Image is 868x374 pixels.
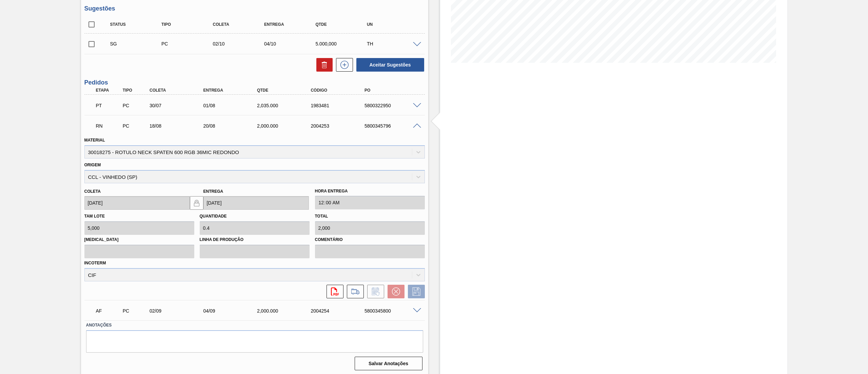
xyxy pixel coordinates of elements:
[314,41,372,46] div: 5.000,000
[405,285,425,298] div: Salvar Pedido
[84,196,190,210] input: dd/mm/yyyy
[84,163,101,167] label: Origem
[108,22,167,27] div: Status
[315,235,425,245] label: Comentário
[363,308,424,314] div: 5800345800
[315,186,425,196] label: Hora Entrega
[193,199,201,207] img: locked
[200,235,310,245] label: Linha de Produção
[201,308,263,314] div: 04/09/2025
[84,189,101,194] label: Coleta
[255,308,317,314] div: 2,000.000
[309,103,370,108] div: 1983481
[309,123,370,129] div: 2004253
[255,103,317,108] div: 2,035.000
[255,88,317,93] div: Qtde
[365,22,424,27] div: UN
[363,88,424,93] div: PO
[353,57,425,72] div: Aceitar Sugestões
[315,214,328,219] label: Total
[201,88,263,93] div: Entrega
[96,123,122,129] p: RN
[355,357,422,370] button: Salvar Anotações
[343,285,364,298] div: Ir para Composição de Carga
[384,285,405,298] div: Cancelar pedido
[94,98,123,113] div: Pedido em Trânsito
[190,196,203,210] button: locked
[86,320,423,330] label: Anotações
[148,123,209,129] div: 18/08/2025
[203,189,223,194] label: Entrega
[255,123,317,129] div: 2,000.000
[94,88,123,93] div: Etapa
[323,285,343,298] div: Abrir arquivo PDF
[363,123,424,129] div: 5800345796
[364,285,384,298] div: Informar alteração no pedido
[160,41,218,46] div: Pedido de Compra
[211,41,270,46] div: 02/10/2025
[96,308,122,314] p: AF
[365,41,424,46] div: TH
[84,138,105,143] label: Material
[333,58,353,72] div: Nova sugestão
[94,118,123,133] div: Em renegociação
[84,235,194,245] label: [MEDICAL_DATA]
[148,308,209,314] div: 02/09/2025
[201,123,263,129] div: 20/08/2025
[121,88,150,93] div: Tipo
[84,214,105,219] label: Tam lote
[108,41,167,46] div: Sugestão Criada
[84,5,425,12] h3: Sugestões
[211,22,270,27] div: Coleta
[84,79,425,86] h3: Pedidos
[309,88,370,93] div: Código
[356,58,424,72] button: Aceitar Sugestões
[148,103,209,108] div: 30/07/2025
[121,308,150,314] div: Pedido de Compra
[160,22,218,27] div: Tipo
[313,58,333,72] div: Excluir Sugestões
[200,214,227,219] label: Quantidade
[94,303,123,318] div: Aguardando Faturamento
[201,103,263,108] div: 01/08/2025
[363,103,424,108] div: 5800322950
[84,261,106,265] label: Incoterm
[314,22,372,27] div: Qtde
[309,308,370,314] div: 2004254
[121,103,150,108] div: Pedido de Compra
[148,88,209,93] div: Coleta
[203,196,309,210] input: dd/mm/yyyy
[121,123,150,129] div: Pedido de Compra
[262,41,321,46] div: 04/10/2025
[96,103,122,108] p: PT
[262,22,321,27] div: Entrega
